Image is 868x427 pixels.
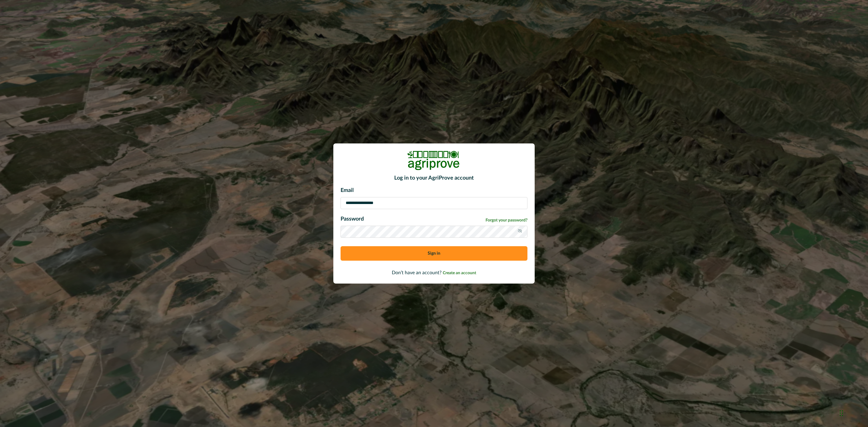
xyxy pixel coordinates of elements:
img: Logo Image [407,151,461,170]
iframe: Chat Widget [838,398,868,427]
button: Sign in [341,246,527,261]
a: Forgot your password? [486,217,527,224]
p: Don’t have an account? [341,269,527,276]
span: Create an account [443,271,476,275]
div: Drag [840,404,843,422]
p: Email [341,187,527,195]
a: Create an account [443,270,476,275]
p: Password [341,215,364,223]
h2: Log in to your AgriProve account [341,175,527,182]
